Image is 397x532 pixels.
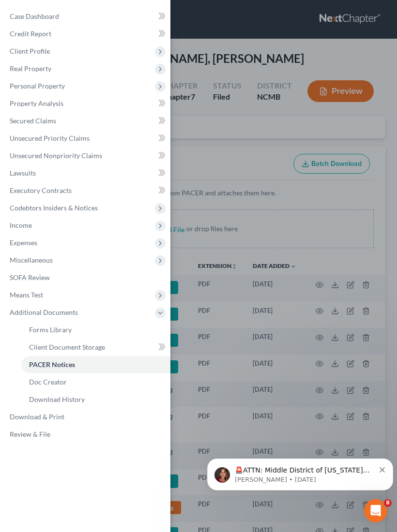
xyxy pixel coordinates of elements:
a: Doc Creator [21,373,170,391]
span: Client Document Storage [29,343,105,351]
span: Real Property [10,64,51,73]
span: Client Profile [10,47,50,55]
span: Secured Claims [10,117,56,125]
a: Unsecured Priority Claims [2,130,170,147]
a: Forms Library [21,321,170,339]
span: Download History [29,395,85,403]
a: Case Dashboard [2,8,170,25]
span: Additional Documents [10,308,78,316]
a: Executory Contracts [2,182,170,199]
iframe: Intercom live chat [364,499,387,522]
span: Unsecured Nonpriority Claims [10,151,102,160]
span: Credit Report [10,30,51,38]
span: Codebtors Insiders & Notices [10,204,98,212]
span: Personal Property [10,82,65,90]
span: Download & Print [10,413,64,421]
span: Means Test [10,291,43,299]
a: SOFA Review [2,269,170,286]
span: Forms Library [29,325,72,334]
span: Doc Creator [29,378,67,386]
a: Download History [21,391,170,408]
span: Property Analysis [10,99,63,107]
a: Lawsuits [2,164,170,182]
a: Review & File [2,426,170,443]
a: Unsecured Nonpriority Claims [2,147,170,164]
a: Credit Report [2,25,170,43]
span: Executory Contracts [10,186,72,194]
span: PACER Notices [29,360,75,369]
span: Review & File [10,430,50,438]
a: Download & Print [2,408,170,426]
a: Secured Claims [2,112,170,130]
a: Property Analysis [2,95,170,112]
span: Unsecured Priority Claims [10,134,90,142]
iframe: Intercom notifications message [203,438,397,506]
a: Client Document Storage [21,339,170,356]
span: Lawsuits [10,169,36,177]
span: Expenses [10,238,37,247]
span: Case Dashboard [10,12,59,20]
span: SOFA Review [10,273,50,281]
span: Income [10,221,32,229]
span: Miscellaneous [10,256,53,264]
a: PACER Notices [21,356,170,373]
span: 8 [384,499,392,507]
